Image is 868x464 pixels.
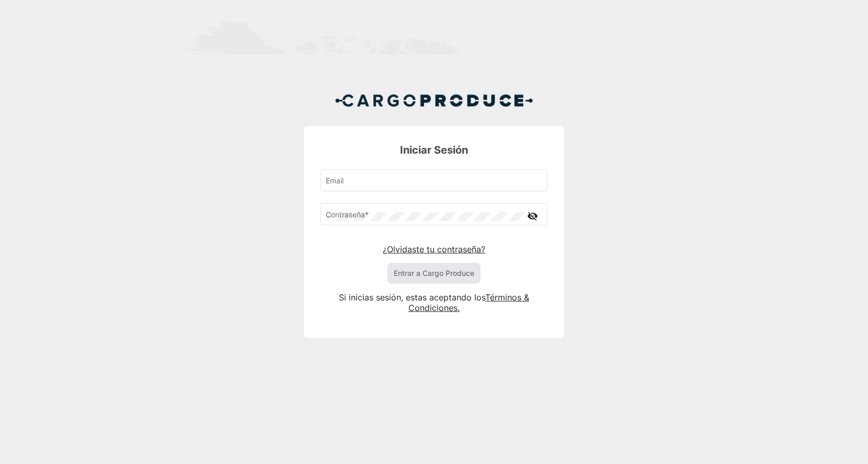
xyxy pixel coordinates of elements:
h3: Iniciar Sesión [321,143,547,157]
a: Términos & Condiciones. [408,292,529,313]
mat-icon: visibility_off [527,210,539,223]
img: Cargo Produce Logo [335,88,533,113]
span: Si inicias sesión, estas aceptando los [339,292,485,303]
a: ¿Olvidaste tu contraseña? [383,244,485,254]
